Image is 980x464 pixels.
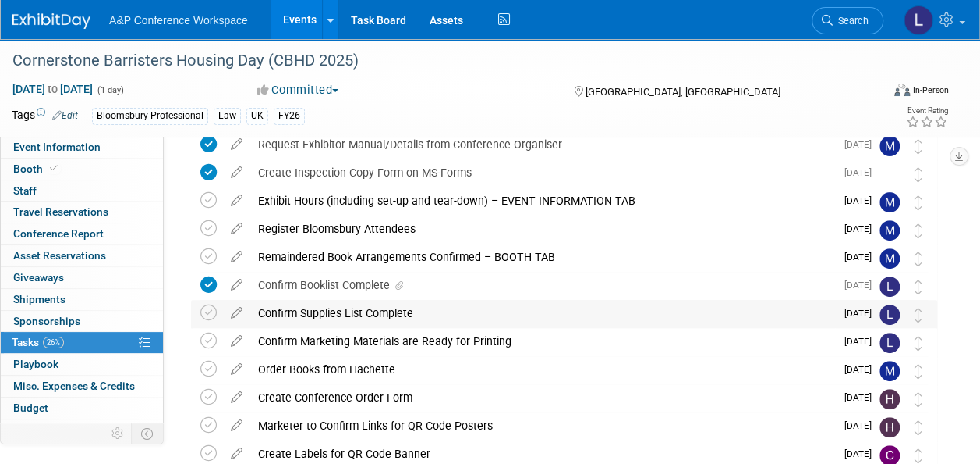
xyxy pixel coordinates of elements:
span: [DATE] [844,448,879,459]
a: Budget [1,398,163,419]
a: Playbook [1,354,163,375]
span: Staff [13,184,37,197]
div: Confirm Supplies List Complete [250,300,835,327]
div: In-Person [912,84,949,96]
img: Matt Hambridge [879,248,900,269]
div: Marketer to Confirm Links for QR Code Posters [250,412,835,439]
img: Matt Hambridge [879,220,900,241]
a: edit [223,250,250,264]
a: Tasks26% [1,332,163,353]
i: Move task [915,308,922,323]
td: Personalize Event Tab Strip [104,423,132,444]
span: [DATE] [844,420,879,431]
span: Tasks [12,336,64,348]
div: Confirm Marketing Materials are Ready for Printing [250,328,835,355]
i: Move task [915,167,922,182]
span: ROI, Objectives & ROO [13,423,118,436]
td: Tags [12,107,78,125]
img: Matt Hambridge [879,361,900,381]
i: Move task [915,336,922,351]
span: [DATE] [844,392,879,403]
span: [DATE] [844,336,879,347]
div: Remaindered Book Arrangements Confirmed – BOOTH TAB [250,244,835,270]
div: Request Exhibitor Manual/Details from Conference Organiser [250,131,835,158]
i: Move task [915,364,922,379]
i: Move task [915,195,922,210]
a: Search [812,7,883,34]
span: Giveaways [13,271,64,284]
span: Travel Reservations [13,205,108,218]
span: [DATE] [844,195,879,206]
span: Sponsorships [13,315,80,327]
button: Committed [252,82,345,98]
a: edit [223,419,250,433]
a: edit [223,278,250,292]
span: Misc. Expenses & Credits [13,380,135,392]
i: Move task [915,420,922,435]
span: A&P Conference Workspace [109,14,248,27]
div: Confirm Booklist Complete [250,272,835,298]
img: Hannah Siegel [879,389,900,409]
a: edit [223,166,250,180]
img: Hannah Siegel [879,417,900,437]
a: Travel Reservations [1,202,163,223]
td: Toggle Event Tabs [132,423,164,444]
span: Budget [13,402,48,414]
div: Register Bloomsbury Attendees [250,216,835,242]
a: Staff [1,180,163,202]
a: Asset Reservations [1,245,163,266]
span: [DATE] [844,252,879,262]
span: Shipments [13,293,65,305]
span: Event Information [13,141,101,153]
i: Move task [915,252,922,266]
div: Create Inspection Copy Form on MS-Forms [250,159,835,186]
a: edit [223,137,250,152]
div: Law [214,108,241,124]
a: Shipments [1,289,163,310]
span: to [45,83,60,95]
span: [GEOGRAPHIC_DATA], [GEOGRAPHIC_DATA] [586,86,780,98]
a: edit [223,194,250,208]
img: Matt Hambridge [879,136,900,156]
img: Louise Morgan [879,333,900,353]
span: Search [833,15,869,27]
a: Misc. Expenses & Credits [1,376,163,397]
a: Giveaways [1,267,163,288]
a: Booth [1,159,163,180]
a: edit [223,391,250,405]
img: Format-Inperson.png [894,84,910,96]
img: Anne Weston [879,164,900,184]
i: Move task [915,139,922,154]
a: edit [223,362,250,377]
div: Order Books from Hachette [250,356,835,383]
span: (1 day) [96,85,124,95]
div: Event Format [812,81,949,105]
a: Event Information [1,137,163,158]
span: Asset Reservations [13,249,106,262]
div: Bloomsbury Professional [92,108,208,124]
span: [DATE] [844,139,879,150]
img: Louise Morgan [879,277,900,297]
div: FY26 [274,108,305,124]
img: Louise Morgan [904,5,933,35]
img: ExhibitDay [12,13,90,29]
img: Louise Morgan [879,305,900,325]
span: [DATE] [844,223,879,234]
div: UK [246,108,268,124]
div: Create Conference Order Form [250,384,835,411]
span: Conference Report [13,227,104,240]
a: edit [223,334,250,348]
i: Booth reservation complete [50,164,58,173]
a: Edit [52,110,78,121]
a: Conference Report [1,223,163,244]
span: Booth [13,162,61,175]
div: Cornerstone Barristers Housing Day (CBHD 2025) [7,47,869,75]
span: [DATE] [844,308,879,319]
i: Move task [915,448,922,463]
span: [DATE] [DATE] [12,82,94,96]
div: Exhibit Hours (including set-up and tear-down) – EVENT INFORMATION TAB [250,187,835,214]
span: [DATE] [844,167,879,178]
div: Event Rating [906,107,948,115]
span: 26% [43,337,64,348]
a: Sponsorships [1,311,163,332]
